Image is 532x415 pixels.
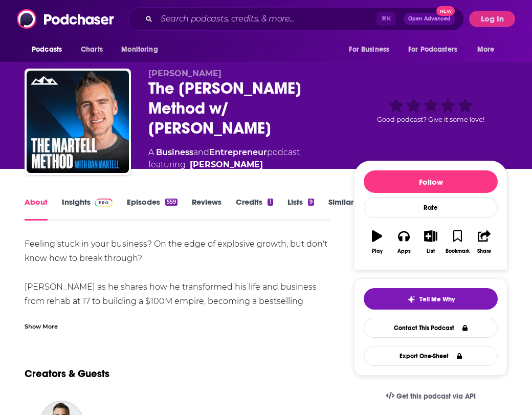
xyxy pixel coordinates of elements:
a: InsightsPodchaser Pro [62,197,113,221]
span: Podcasts [32,42,62,57]
button: Follow [364,170,498,193]
div: Good podcast? Give it some love! [354,69,507,152]
div: A podcast [148,146,300,171]
button: Log In [469,11,515,27]
a: Lists9 [287,197,314,221]
div: Share [477,248,491,254]
span: Charts [81,42,103,57]
button: Open AdvancedNew [404,13,455,25]
span: More [477,42,495,57]
input: Search podcasts, credits, & more... [157,11,376,27]
button: Play [364,224,390,260]
span: Good podcast? Give it some love! [377,116,484,123]
button: Apps [390,224,417,260]
a: Creators & Guests [25,367,109,380]
a: Reviews [192,197,221,221]
img: Podchaser Pro [95,199,113,207]
div: Rate [364,197,498,218]
a: Episodes559 [127,197,178,221]
img: Podchaser - Follow, Share and Rate Podcasts [17,9,115,29]
span: Get this podcast via API [396,392,476,401]
button: Bookmark [444,224,471,260]
span: Open Advanced [408,16,451,21]
a: Charts [74,40,109,59]
span: For Business [349,42,389,57]
a: About [25,197,48,221]
div: List [427,248,435,254]
a: Entrepreneur [209,147,267,157]
div: 1 [268,199,273,206]
a: Dan Martell [190,159,263,171]
button: open menu [402,40,472,59]
a: Credits1 [236,197,273,221]
span: New [436,6,455,16]
span: ⌘ K [376,12,395,26]
a: Similar [328,197,353,221]
a: Get this podcast via API [378,384,484,409]
span: Tell Me Why [419,295,455,303]
img: The Martell Method w/ Dan Martell [27,71,129,173]
span: and [193,147,209,157]
button: Share [471,224,498,260]
button: Export One-Sheet [364,346,498,366]
span: featuring [148,159,300,171]
div: Apps [397,248,411,254]
a: Contact This Podcast [364,318,498,338]
div: Play [372,248,383,254]
img: tell me why sparkle [407,295,415,303]
span: For Podcasters [408,42,457,57]
span: [PERSON_NAME] [148,69,221,78]
button: List [417,224,444,260]
button: open menu [114,40,171,59]
div: Search podcasts, credits, & more... [128,7,464,31]
button: open menu [342,40,402,59]
a: Business [156,147,193,157]
div: Bookmark [446,248,470,254]
button: open menu [25,40,75,59]
div: 559 [165,199,178,206]
div: 9 [308,199,314,206]
span: Monitoring [121,42,158,57]
button: tell me why sparkleTell Me Why [364,288,498,310]
button: open menu [470,40,507,59]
